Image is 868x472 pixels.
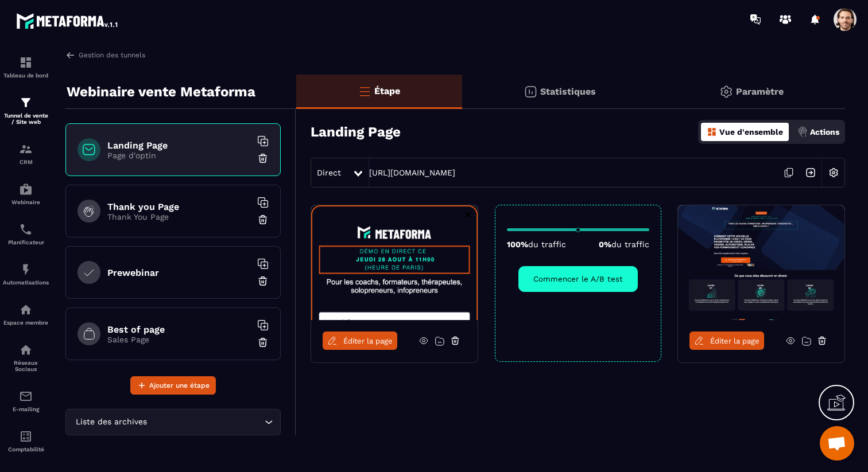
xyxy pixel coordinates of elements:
p: 0% [599,240,649,249]
a: Ouvrir le chat [820,426,854,461]
span: Éditer la page [343,337,393,345]
p: Page d'optin [107,151,251,160]
img: trash [257,337,269,348]
img: image [311,205,478,320]
img: trash [257,153,269,164]
p: Automatisations [3,279,49,286]
img: automations [19,263,33,276]
span: du traffic [611,240,649,249]
p: Tunnel de vente / Site web [3,112,49,125]
a: emailemailE-mailing [3,381,49,421]
p: Webinaire [3,199,49,205]
img: setting-w.858f3a88.svg [823,162,844,184]
p: Réseaux Sociaux [3,360,49,372]
img: formation [19,96,33,110]
p: Statistiques [540,86,596,97]
p: 100% [507,240,566,249]
img: dashboard-orange.40269519.svg [707,127,717,137]
h3: Landing Page [311,124,401,140]
h6: Prewebinar [107,267,251,278]
a: formationformationCRM [3,134,49,174]
button: Commencer le A/B test [518,266,638,292]
span: du traffic [528,240,566,249]
h6: Thank you Page [107,201,251,212]
img: scheduler [19,223,33,236]
p: Sales Page [107,335,251,344]
img: arrow [65,50,76,60]
button: Ajouter une étape [130,376,216,395]
p: Thank You Page [107,212,251,221]
img: trash [257,275,269,287]
a: automationsautomationsAutomatisations [3,254,49,294]
p: Actions [810,127,839,136]
p: Webinaire vente Metaforma [67,80,255,103]
img: logo [16,10,119,31]
a: formationformationTableau de bord [3,47,49,87]
p: Étape [374,85,400,96]
input: Search for option [149,416,262,428]
img: arrow-next.bcc2205e.svg [800,162,821,184]
p: Vue d'ensemble [719,127,783,136]
a: Gestion des tunnels [65,50,145,60]
a: Éditer la page [323,331,397,350]
a: accountantaccountantComptabilité [3,421,49,461]
p: E-mailing [3,406,49,412]
img: image [678,205,844,320]
p: Espace membre [3,319,49,326]
h6: Best of page [107,324,251,335]
span: Liste des archives [73,416,149,428]
img: stats.20deebd0.svg [524,85,537,99]
a: schedulerschedulerPlanificateur [3,214,49,254]
span: Direct [317,168,341,177]
img: trash [257,214,269,225]
img: social-network [19,343,33,357]
img: email [19,389,33,403]
a: formationformationTunnel de vente / Site web [3,87,49,134]
p: Paramètre [736,86,784,97]
span: Éditer la page [710,337,759,345]
a: automationsautomationsWebinaire [3,174,49,214]
a: Éditer la page [689,331,764,350]
img: automations [19,303,33,317]
img: setting-gr.5f69749f.svg [719,85,733,99]
p: Comptabilité [3,446,49,453]
img: bars-o.4a397970.svg [358,84,371,98]
a: [URL][DOMAIN_NAME] [369,168,455,177]
a: social-networksocial-networkRéseaux Sociaux [3,334,49,381]
img: accountant [19,430,33,443]
img: actions.d6e523a2.png [797,127,808,137]
img: formation [19,56,33,69]
img: automations [19,182,33,196]
p: Tableau de bord [3,72,49,79]
span: Ajouter une étape [149,380,210,391]
div: Search for option [65,409,281,435]
h6: Landing Page [107,140,251,151]
img: formation [19,142,33,156]
a: automationsautomationsEspace membre [3,294,49,334]
p: CRM [3,159,49,165]
p: Planificateur [3,239,49,245]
